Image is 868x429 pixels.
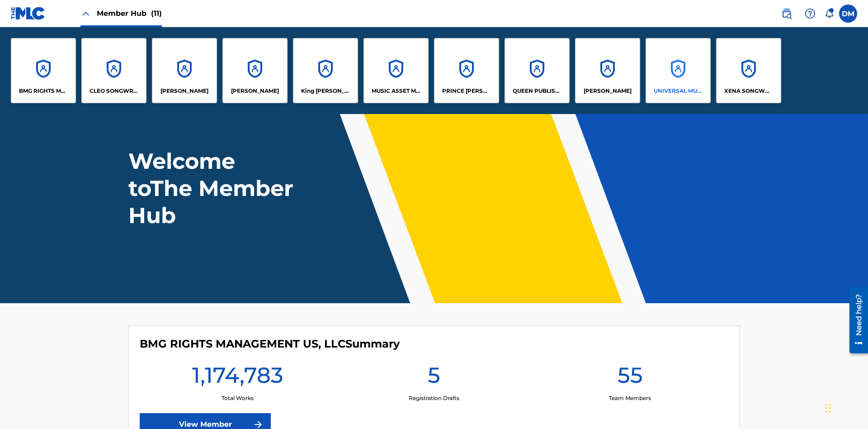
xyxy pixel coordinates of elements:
a: Public Search [778,5,796,23]
p: ELVIS COSTELLO [160,87,208,95]
p: Total Works [222,394,254,402]
h1: 5 [428,362,440,394]
iframe: Chat Widget [823,386,868,429]
img: MLC Logo [11,7,46,20]
a: AccountsQUEEN PUBLISHA [505,38,570,103]
span: Member Hub [97,8,162,19]
h1: 55 [618,362,643,394]
p: CLEO SONGWRITER [90,87,139,95]
h1: 1,174,783 [192,362,283,394]
p: EYAMA MCSINGER [231,87,279,95]
p: XENA SONGWRITER [724,87,774,95]
a: AccountsKing [PERSON_NAME] [293,38,358,103]
p: Registration Drafts [409,394,459,402]
h4: BMG RIGHTS MANAGEMENT US, LLC [140,337,400,351]
img: Close [80,8,91,19]
div: User Menu [839,5,857,23]
p: QUEEN PUBLISHA [513,87,562,95]
div: Drag [826,395,831,422]
span: (11) [151,9,162,18]
p: King McTesterson [301,87,350,95]
a: AccountsPRINCE [PERSON_NAME] [434,38,499,103]
p: UNIVERSAL MUSIC PUB GROUP [654,87,703,95]
a: Accounts[PERSON_NAME] [222,38,288,103]
h1: Welcome to The Member Hub [128,148,297,229]
img: help [805,8,816,19]
a: Accounts[PERSON_NAME] [152,38,217,103]
p: PRINCE MCTESTERSON [442,87,491,95]
iframe: Resource Center [843,284,868,358]
p: RONALD MCTESTERSON [584,87,632,95]
a: AccountsBMG RIGHTS MANAGEMENT US, LLC [11,38,76,103]
p: Team Members [609,394,651,402]
p: BMG RIGHTS MANAGEMENT US, LLC [19,87,68,95]
a: AccountsUNIVERSAL MUSIC PUB GROUP [646,38,711,103]
a: AccountsCLEO SONGWRITER [81,38,146,103]
div: Help [801,5,819,23]
p: MUSIC ASSET MANAGEMENT (MAM) [372,87,421,95]
a: AccountsMUSIC ASSET MANAGEMENT (MAM) [363,38,429,103]
a: AccountsXENA SONGWRITER [716,38,781,103]
div: Notifications [825,9,834,18]
a: Accounts[PERSON_NAME] [575,38,640,103]
img: search [781,8,792,19]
